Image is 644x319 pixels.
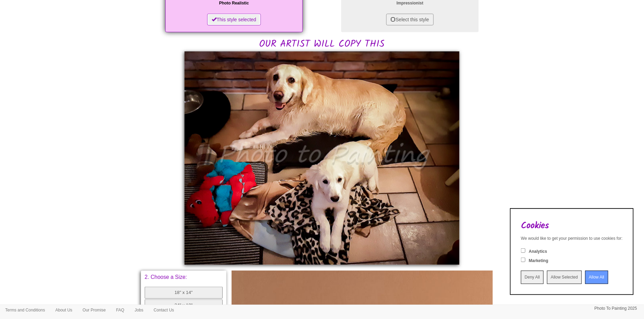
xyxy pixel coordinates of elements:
a: Jobs [130,305,148,315]
a: Our Promise [77,305,111,315]
button: 18" x 14" [145,287,223,299]
a: About Us [50,305,77,315]
a: Contact Us [148,305,179,315]
label: Analytics [529,249,547,255]
button: Select this style [386,14,433,25]
input: Allow Selected [547,271,582,284]
img: Maurice, please would you: [185,51,459,265]
input: Allow All [585,271,608,284]
a: FAQ [111,305,130,315]
input: Deny All [521,271,544,284]
button: This style selected [207,14,260,25]
h2: Cookies [521,221,623,231]
button: 24" x 18" [145,299,223,311]
label: Marketing [529,258,548,264]
p: Photo To Painting 2025 [595,305,637,312]
div: We would like to get your permission to use cookies for: [521,236,623,241]
p: 2. Choose a Size: [145,274,223,280]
